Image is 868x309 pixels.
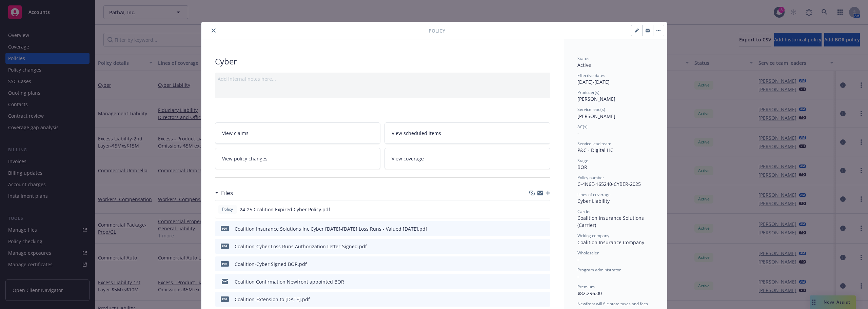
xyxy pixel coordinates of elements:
[221,206,234,212] span: Policy
[235,225,427,232] div: Coalition Insurance Solutions Inc Cyber [DATE]-[DATE] Loss Runs - Valued [DATE].pdf
[531,278,536,285] button: download file
[384,122,550,144] a: View scheduled items
[210,26,218,35] button: close
[392,130,441,137] span: View scheduled items
[541,260,548,268] button: preview file
[577,158,588,163] span: Stage
[215,122,381,144] a: View claims
[577,73,653,85] div: [DATE] - [DATE]
[577,73,605,78] span: Effective dates
[577,215,645,228] span: Coalition Insurance Solutions (Carrier)
[541,206,547,213] button: preview file
[541,296,548,303] button: preview file
[577,107,605,112] span: Service lead(s)
[221,189,233,197] h3: Files
[222,155,268,162] span: View policy changes
[541,278,548,285] button: preview file
[221,244,229,249] span: pdf
[384,148,550,169] a: View coverage
[577,209,591,214] span: Carrier
[577,124,588,130] span: AC(s)
[240,206,330,213] span: 24-25 Coalition Expired Cyber Policy.pdf
[577,233,609,238] span: Writing company
[577,181,641,187] span: C-4N6E-165240-CYBER-2025
[221,261,229,266] span: pdf
[577,56,589,61] span: Status
[531,243,536,250] button: download file
[530,206,536,213] button: download file
[215,148,381,169] a: View policy changes
[577,96,615,102] span: [PERSON_NAME]
[235,243,367,250] div: Coalition-Cyber Loss Runs Authorization Letter-Signed.pdf
[577,256,579,263] span: -
[577,192,611,197] span: Lines of coverage
[577,90,599,95] span: Producer(s)
[215,56,550,67] div: Cyber
[531,225,536,232] button: download file
[577,290,602,296] span: $82,296.00
[541,225,548,232] button: preview file
[392,155,424,162] span: View coverage
[577,267,621,273] span: Program administrator
[577,273,579,279] span: -
[577,250,599,256] span: Wholesaler
[221,296,229,302] span: pdf
[577,175,604,180] span: Policy number
[222,130,249,137] span: View claims
[577,164,587,170] span: BOR
[235,260,307,268] div: Coalition-Cyber Signed BOR.pdf
[577,141,611,147] span: Service lead team
[429,27,445,34] span: Policy
[577,62,591,68] span: Active
[541,243,548,250] button: preview file
[577,197,653,205] div: Cyber Liability
[221,226,229,231] span: pdf
[577,301,648,307] span: Newfront will file state taxes and fees
[218,75,548,82] div: Add internal notes here...
[531,260,536,268] button: download file
[577,284,595,290] span: Premium
[577,130,579,136] span: -
[531,296,536,303] button: download file
[577,147,613,153] span: P&C - Digital HC
[577,113,615,119] span: [PERSON_NAME]
[235,278,344,285] div: Coalition Confirmation Newfront appointed BOR
[215,189,233,197] div: Files
[577,239,644,246] span: Coalition Insurance Company
[235,296,310,303] div: Coalition-Extension to [DATE].pdf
